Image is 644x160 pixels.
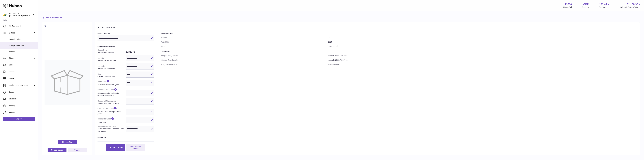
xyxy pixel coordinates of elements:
strong: Unique Huboo identifier [98,51,125,54]
dt: Huboo Item Extra Level [98,124,126,133]
strong: Manufacture country of origin [98,102,125,104]
dt: Item SKU [98,64,126,70]
dd: manual135661739470934 [328,58,637,62]
h3: Listing On [98,137,154,139]
div: Biopurus Ltd [9,12,32,17]
span: Listings [9,32,33,34]
a: 133.44 Total sales [599,3,610,8]
dt: Ebay Variation SKU [161,62,328,67]
strong: Export code [98,121,125,123]
a: Back to products list [42,16,62,19]
dd: 8586019560671 [328,62,637,67]
img: no-photo-large.jpg [45,60,90,105]
dt: Sales Price [98,79,126,87]
span: Settings [9,104,36,107]
dt: Size [161,44,328,48]
strong: How we link your orders [98,67,125,70]
span: Orders [9,70,33,73]
span: Choose File [58,140,77,144]
strong: GBP [583,3,589,6]
span: Bundles [9,50,36,53]
dt: Huboo P № [98,48,126,54]
strong: 13566 [565,3,572,6]
h3: Product Name [98,33,154,35]
dt: Customs Sales Price [98,87,126,97]
h3: Additional [161,51,637,53]
div: Huboo Ref [563,6,572,8]
dt: Original Ebay Item № [161,54,328,58]
div: Currency [582,6,589,8]
strong: Cost of 1 inventory item [98,75,125,78]
span: Cases [9,91,36,93]
span: Channels [9,98,36,100]
span: [PERSON_NAME][EMAIL_ADDRESS][DOMAIN_NAME] [9,15,51,17]
span: Stock [9,57,33,59]
a: 31,168.30 AVAILABLE Stock Total [620,3,641,8]
span: Total sales [599,6,610,8]
strong: How we identify your item [98,59,125,62]
dd: Small Parcel [328,44,637,48]
dt: Country of Manufacture [98,99,126,105]
span: Sales [9,64,33,66]
dd: 1031975 [126,49,154,55]
a: Log out [3,117,35,121]
img: peter@biopurus.co.uk [3,13,7,16]
span: Returns [9,111,36,114]
span: 31,168.30 [627,3,638,6]
strong: Sales value to be declared to customs for item sales [98,92,125,96]
button: Link Channel [106,144,125,151]
span: My Dashboard [9,25,36,27]
span: Listings with Huboo [9,44,36,47]
dd: manual135661739470934 [328,54,637,58]
dt: Packed [161,35,328,40]
h2: Product Information [98,26,637,29]
span: Usage [9,77,36,80]
h3: Specification [161,33,637,35]
span: Invoicing and Payments [9,84,33,86]
dt: Weight (g) [161,40,328,44]
h3: Product Identifiers [98,45,154,47]
strong: Select the level of Huboo Item Extra you require [98,128,125,132]
dt: Current Ebay Item № [161,58,328,62]
dd: 1024 [328,40,637,44]
span: 133.44 [599,3,607,6]
dt: Cost [98,72,126,79]
dt: Identifier [98,56,126,62]
dt: Customs Description [98,105,126,116]
strong: Provide a clear description of the product [98,111,125,115]
dt: Commodity Code [98,116,126,124]
span: AVAILABLE Stock Total [620,6,641,8]
button: Cancel [68,148,87,152]
button: Upload Image [48,148,66,152]
button: Remove from Huboo [126,144,145,151]
dd: no [328,35,637,40]
strong: Sales price of 1 inventory item [98,84,125,86]
span: Not with Huboo [9,38,36,41]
